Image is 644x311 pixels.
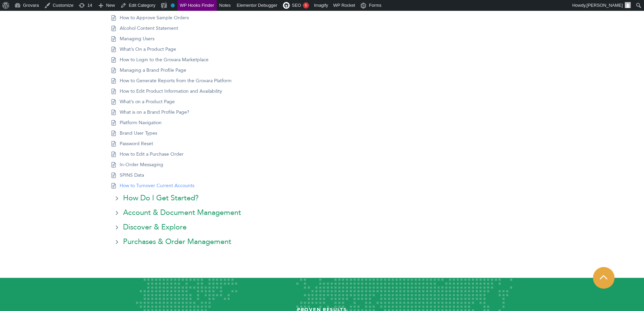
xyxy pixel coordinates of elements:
div: No index [171,3,175,7]
span: SEO [292,3,301,8]
a: How to Edit Product Information and Availability [120,88,222,95]
a: Platform Navigation [120,119,162,126]
a: How to Generate Reports from the Grovara Platform [120,77,232,84]
a: What’s on a Product Page [120,98,175,105]
a: Discover & Explore [123,222,187,233]
a: How to Approve Sample Orders [120,14,189,21]
a: Managing Users [120,35,154,42]
a: In-Order Messaging [120,161,163,168]
a: Brand User Types [120,130,157,137]
a: How to Turnover Current Accounts [120,182,194,189]
a: Account & Document Management [123,207,241,218]
a: How to Edit a Purchase Order [120,151,184,158]
a: What’s On a Product Page [120,46,176,53]
a: SPINS Data [120,172,144,179]
a: Password Reset [120,140,153,147]
a: What is on a Brand Profile Page? [120,109,189,116]
a: Alcohol Content Statement [120,25,178,32]
div: 6 [303,2,309,8]
span: [PERSON_NAME] [587,3,623,8]
a: How to Login to the Grovara Marketplace [120,56,209,63]
a: How Do I Get Started? [123,193,199,204]
a: Purchases & Order Management [123,236,231,247]
a: Managing a Brand Profile Page [120,67,186,74]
